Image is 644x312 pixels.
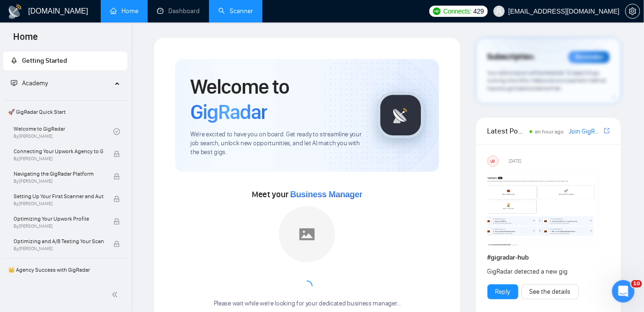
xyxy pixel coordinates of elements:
[604,126,610,135] a: export
[487,49,534,65] span: Subscription
[4,260,127,279] span: 👑 Agency Success with GigRadar
[22,57,67,65] span: Getting Started
[113,218,120,225] span: lock
[14,237,104,246] span: Optimizing and A/B Testing Your Scanner for Better Results
[535,128,564,135] span: an hour ago
[487,267,585,277] div: GigRadar detected a new gig
[487,171,600,245] img: F09354QB7SM-image.png
[522,284,579,299] button: See the details
[3,52,127,70] li: Getting Started
[11,57,17,64] span: rocket
[14,223,104,229] span: By [PERSON_NAME]
[4,103,127,121] span: 🚀 GigRadar Quick Start
[113,128,120,135] span: check-circle
[113,196,120,202] span: lock
[495,287,510,297] a: Reply
[14,121,113,142] a: Welcome to GigRadarBy[PERSON_NAME]
[14,246,104,252] span: By [PERSON_NAME]
[218,7,253,15] a: searchScanner
[300,279,315,294] span: loading
[279,206,335,262] img: placeholder.png
[509,157,521,165] span: [DATE]
[14,147,104,156] span: Connecting Your Upwork Agency to GigRadar
[110,7,138,15] a: homeHome
[377,92,424,139] img: gigradar-logo.png
[6,30,45,50] span: Home
[190,74,362,125] h1: Welcome to
[530,287,571,297] a: See the details
[14,201,104,207] span: By [PERSON_NAME]
[433,7,441,15] img: upwork-logo.png
[22,79,48,87] span: Academy
[113,173,120,180] span: lock
[14,169,104,178] span: Navigating the GigRadar Platform
[14,192,104,201] span: Setting Up Your First Scanner and Auto-Bidder
[488,156,498,166] div: US
[190,99,267,125] span: GigRadar
[496,8,502,15] span: user
[14,156,104,162] span: By [PERSON_NAME]
[625,7,640,15] a: setting
[569,126,602,137] a: Join GigRadar Slack Community
[487,253,610,263] h1: # gigradar-hub
[626,7,640,15] span: setting
[11,79,48,87] span: Academy
[208,299,406,308] div: Please wait while we're looking for your dedicated business manager...
[487,125,527,137] span: Latest Posts from the GigRadar Community
[487,284,518,299] button: Reply
[11,80,17,86] span: fund-projection-screen
[443,6,472,16] span: Connects:
[113,151,120,157] span: lock
[569,51,610,63] div: Reminder
[487,69,607,92] span: Your subscription will be renewed. To keep things running smoothly, make sure your payment method...
[252,189,362,200] span: Meet your
[14,178,104,184] span: By [PERSON_NAME]
[112,290,121,299] span: double-left
[14,214,104,223] span: Optimizing Your Upwork Profile
[473,6,484,16] span: 429
[190,130,362,157] span: We're excited to have you on board. Get ready to streamline your job search, unlock new opportuni...
[157,7,200,15] a: dashboardDashboard
[7,4,22,19] img: logo
[612,280,635,303] iframe: Intercom live chat
[290,190,362,199] span: Business Manager
[631,280,642,288] span: 10
[113,241,120,247] span: lock
[604,127,610,134] span: export
[625,4,640,19] button: setting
